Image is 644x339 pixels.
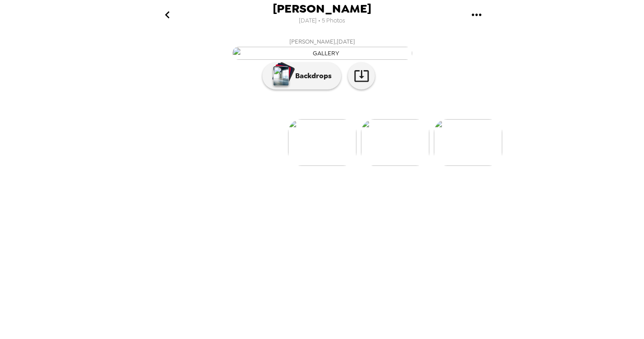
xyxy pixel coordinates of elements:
[262,62,341,89] button: Backdrops
[434,119,502,166] img: gallery
[232,47,412,60] img: gallery
[142,34,502,62] button: [PERSON_NAME],[DATE]
[288,119,356,166] img: gallery
[289,36,355,47] span: [PERSON_NAME] , [DATE]
[291,71,332,81] p: Backdrops
[273,3,371,15] span: [PERSON_NAME]
[299,15,345,27] span: [DATE] • 5 Photos
[361,119,429,166] img: gallery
